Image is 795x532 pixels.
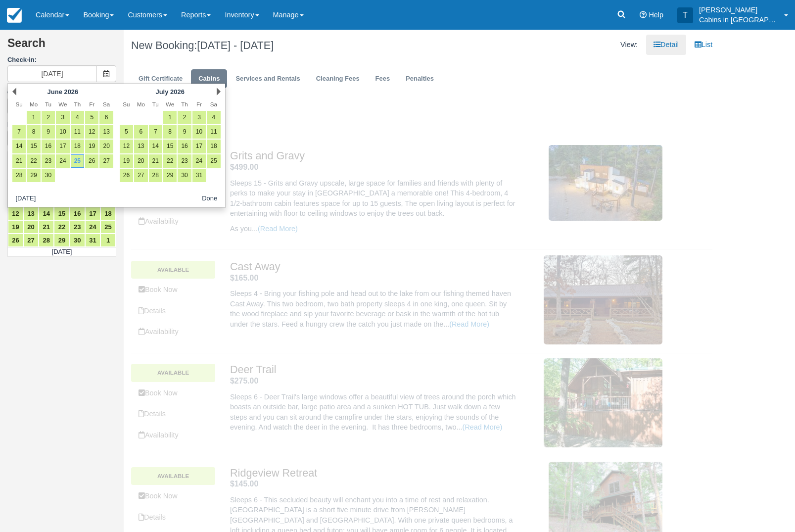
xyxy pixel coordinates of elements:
span: Friday [89,101,94,107]
a: 8 [163,125,177,139]
a: 12 [8,207,23,220]
a: Cabins [191,69,227,89]
a: Fees [368,69,398,89]
li: View: [613,35,645,55]
a: Details [131,404,215,424]
a: 19 [120,154,133,168]
a: 1 [27,111,40,124]
span: Saturday [103,101,110,107]
img: M37-1 [544,358,662,447]
a: List [687,35,720,55]
a: 9 [178,125,191,139]
a: 15 [54,207,69,220]
a: 11 [71,125,84,139]
a: 14 [149,140,162,153]
a: 25 [207,154,220,168]
a: Details [131,301,215,321]
a: 19 [85,140,98,153]
a: 5 [85,111,98,124]
i: Help [640,11,647,18]
span: Thursday [181,101,188,107]
a: 17 [56,140,69,153]
h2: Deer Trail [230,364,518,376]
img: checkfront-main-nav-mini-logo.png [7,8,22,23]
span: July [156,88,169,96]
label: Check-in: [7,55,116,65]
span: Saturday [210,101,217,107]
a: 14 [39,207,54,220]
a: 18 [100,207,116,220]
h2: Search [7,37,116,55]
a: Availability [131,425,215,445]
a: 10 [192,125,206,139]
a: 31 [85,234,100,247]
a: 23 [70,220,85,234]
div: T [677,7,693,23]
a: (Read More) [258,225,298,233]
a: Available [131,261,215,279]
a: 12 [85,125,98,139]
p: Sleeps 6 - Deer Trail's large windows offer a beautiful view of trees around the porch which boas... [230,392,518,433]
a: Book Now [131,280,215,300]
a: 2 [42,111,55,124]
a: 16 [178,140,191,153]
a: 7 [149,125,162,139]
a: Book Now [131,486,215,506]
a: Availability [131,322,215,342]
strong: Price: $499 [230,163,258,171]
strong: Price: $165 [230,274,258,282]
a: 13 [134,140,147,153]
a: 26 [120,169,133,182]
span: Tuesday [152,101,159,107]
a: Availability [131,211,215,232]
a: 24 [192,154,206,168]
a: 5 [120,125,133,139]
div: Checking Availability... [131,100,712,140]
a: 20 [134,154,147,168]
a: 19 [8,220,23,234]
a: 16 [42,140,55,153]
a: Detail [646,35,686,55]
a: 8 [27,125,40,139]
a: 3 [192,111,206,124]
a: 22 [163,154,177,168]
a: 17 [85,207,100,220]
p: Sleeps 15 - Grits and Gravy upscale, large space for families and friends with plenty of perks to... [230,178,518,219]
h2: Grits and Gravy [230,150,518,162]
a: Available [131,467,215,485]
a: 27 [99,154,113,168]
strong: Price: $145 [230,480,258,488]
a: 4 [207,111,220,124]
a: Cleaning Fees [309,69,367,89]
a: 18 [207,140,220,153]
p: Cabins in [GEOGRAPHIC_DATA] [699,15,778,25]
span: Wednesday [166,101,174,107]
a: 29 [27,169,40,182]
a: Gift Certificate [131,69,190,89]
a: 31 [192,169,206,182]
p: [PERSON_NAME] [699,5,778,15]
img: M265-1 [549,145,662,221]
a: 28 [12,169,26,182]
a: 21 [12,154,26,168]
a: (Read More) [449,320,489,328]
a: 21 [149,154,162,168]
a: 30 [178,169,191,182]
img: M114-1 [544,255,662,344]
span: June [47,88,62,96]
span: Monday [30,101,38,107]
a: 20 [23,220,39,234]
a: 15 [27,140,40,153]
h1: New Booking: [131,40,415,51]
a: 22 [54,220,69,234]
a: 7 [12,125,26,139]
a: 26 [85,154,98,168]
a: 15 [163,140,177,153]
a: 22 [27,154,40,168]
a: 25 [100,220,116,234]
span: Thursday [74,101,81,107]
h2: Cast Away [230,261,518,273]
a: 2 [178,111,191,124]
a: 28 [149,169,162,182]
a: 4 [71,111,84,124]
